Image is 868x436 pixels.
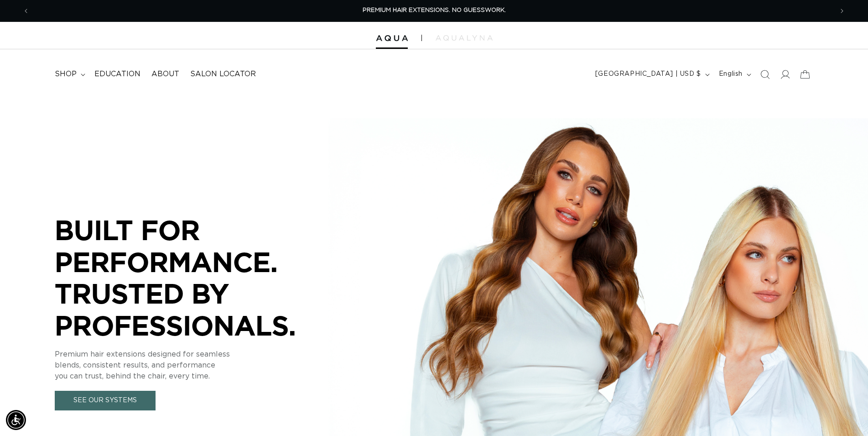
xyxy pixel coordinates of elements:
[832,2,852,20] button: Next announcement
[6,410,26,430] div: Accessibility Menu
[55,69,77,79] span: shop
[595,69,701,79] span: [GEOGRAPHIC_DATA] | USD $
[436,35,493,41] img: aqualyna.com
[146,64,185,84] a: About
[94,69,140,79] span: Education
[755,64,775,84] summary: Search
[363,7,506,13] span: PREMIUM HAIR EXTENSIONS. NO GUESSWORK.
[713,66,755,83] button: English
[376,35,408,42] img: Aqua Hair Extensions
[55,214,328,341] p: BUILT FOR PERFORMANCE. TRUSTED BY PROFESSIONALS.
[55,349,328,382] p: Premium hair extensions designed for seamless blends, consistent results, and performance you can...
[49,64,89,84] summary: shop
[89,64,146,84] a: Education
[16,2,36,20] button: Previous announcement
[719,69,743,79] span: English
[590,66,713,83] button: [GEOGRAPHIC_DATA] | USD $
[151,69,179,79] span: About
[190,69,256,79] span: Salon Locator
[55,391,156,410] a: See Our Systems
[185,64,261,84] a: Salon Locator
